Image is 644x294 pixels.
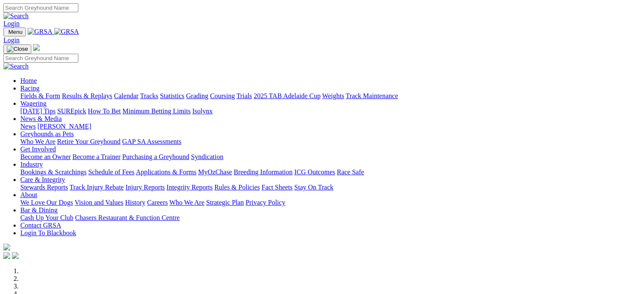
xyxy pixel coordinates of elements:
div: Bar & Dining [20,214,641,222]
a: Trials [236,92,252,99]
img: twitter.svg [12,252,19,259]
a: Racing [20,85,39,92]
a: Weights [322,92,344,99]
img: logo-grsa-white.png [33,44,40,51]
a: Track Injury Rebate [69,184,124,191]
div: News & Media [20,123,641,130]
a: Login [3,20,19,27]
a: Grading [186,92,208,99]
a: SUREpick [57,107,86,115]
a: About [20,191,37,198]
a: Applications & Forms [136,168,196,176]
a: Chasers Restaurant & Function Centre [75,214,180,221]
input: Search [3,54,78,63]
a: Stewards Reports [20,184,68,191]
a: Cash Up Your Club [20,214,73,221]
a: News & Media [20,115,62,122]
div: About [20,199,641,206]
a: We Love Our Dogs [20,199,73,206]
img: Close [7,46,28,52]
a: Tracks [140,92,158,99]
input: Search [3,3,78,12]
img: Search [3,12,29,20]
div: Care & Integrity [20,184,641,191]
a: MyOzChase [198,168,232,176]
a: Care & Integrity [20,176,65,183]
a: Isolynx [192,107,213,115]
a: Schedule of Fees [88,168,134,176]
a: [PERSON_NAME] [37,123,91,130]
a: How To Bet [88,107,121,115]
a: GAP SA Assessments [122,138,182,145]
a: Vision and Values [75,199,123,206]
div: Racing [20,92,641,100]
img: GRSA [54,28,79,36]
a: Injury Reports [125,184,165,191]
a: Who We Are [169,199,205,206]
a: Retire Your Greyhound [57,138,121,145]
a: Contact GRSA [20,222,61,229]
a: Careers [147,199,168,206]
a: Track Maintenance [346,92,398,99]
a: Privacy Policy [246,199,285,206]
a: News [20,123,36,130]
a: Integrity Reports [166,184,213,191]
a: Stay On Track [294,184,333,191]
a: Minimum Betting Limits [122,107,191,115]
a: Race Safe [337,168,364,176]
a: Get Involved [20,146,56,153]
a: Login [3,36,19,44]
a: Home [20,77,37,84]
a: Who We Are [20,138,55,145]
a: Strategic Plan [206,199,244,206]
a: History [125,199,145,206]
a: Wagering [20,100,47,107]
img: facebook.svg [3,252,10,259]
a: 2025 TAB Adelaide Cup [254,92,321,99]
a: Greyhounds as Pets [20,130,74,137]
div: Get Involved [20,153,641,161]
a: Breeding Information [234,168,293,176]
a: Statistics [160,92,185,99]
div: Greyhounds as Pets [20,138,641,146]
a: [DATE] Tips [20,107,55,115]
img: GRSA [28,28,53,36]
a: Purchasing a Greyhound [122,153,189,160]
a: Industry [20,161,43,168]
a: Coursing [210,92,235,99]
div: Industry [20,168,641,176]
img: Search [3,63,29,70]
a: Syndication [191,153,223,160]
a: Become an Owner [20,153,71,160]
a: Login To Blackbook [20,229,76,236]
a: Results & Replays [62,92,112,99]
a: Become a Trainer [72,153,121,160]
img: logo-grsa-white.png [3,244,10,250]
button: Toggle navigation [3,27,26,36]
a: ICG Outcomes [294,168,335,176]
a: Calendar [114,92,138,99]
a: Bar & Dining [20,206,58,214]
button: Toggle navigation [3,44,31,54]
a: Rules & Policies [214,184,260,191]
a: Fact Sheets [262,184,293,191]
a: Fields & Form [20,92,60,99]
a: Bookings & Scratchings [20,168,86,176]
div: Wagering [20,107,641,115]
span: Menu [8,29,22,35]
